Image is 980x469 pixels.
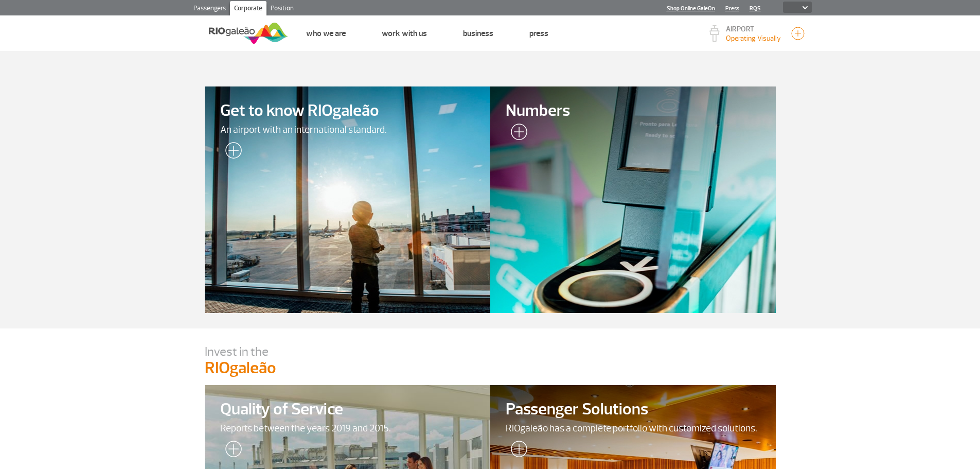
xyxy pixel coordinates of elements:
[506,399,648,420] font: Passenger Solutions
[750,5,761,12] a: RQS
[726,33,781,44] p: Visibility of 10000m
[230,1,266,18] a: Corporate
[725,5,739,12] a: Press
[220,100,379,121] font: Get to know RIOgaleão
[463,28,493,39] a: Business
[205,86,490,313] a: Get to know RIOgaleãoAn airport with an international standard.
[667,5,715,12] a: Shop Online GaleOn
[220,441,242,461] img: read more
[506,441,527,461] img: read more
[220,124,387,136] font: An airport with an international standard.
[529,28,548,39] a: Press
[205,344,269,359] font: Invest in the
[726,34,781,43] font: Operating Visually
[266,1,298,18] a: Position
[205,358,276,378] font: RIOgaleão
[506,422,757,435] font: RIOgaleão has a complete portfolio with customized solutions.
[193,4,226,12] font: Passengers
[220,142,242,163] img: read more
[220,399,343,420] font: Quality of Service
[506,124,527,144] img: read more
[234,4,262,12] font: Corporate
[220,422,391,435] font: Reports between the years 2019 and 2015.
[271,4,294,12] font: Position
[306,28,346,39] a: Who we are
[189,1,230,18] a: Passengers
[506,100,570,121] font: Numbers
[726,25,754,33] font: AIRPORT
[490,86,776,313] a: Numbers
[382,28,427,39] a: Work with us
